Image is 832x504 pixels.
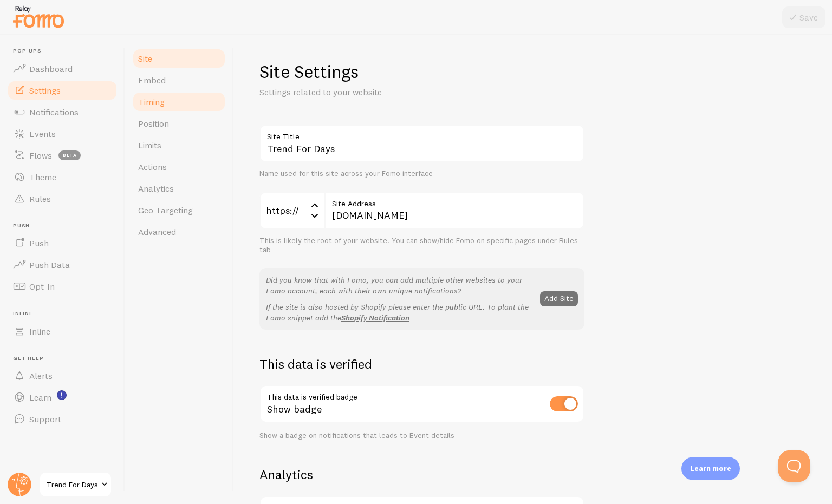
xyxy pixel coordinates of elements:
[6,387,118,408] a: Learn
[57,390,67,400] svg: <p>Watch New Feature Tutorials!</p>
[266,302,534,323] p: If the site is also hosted by Shopify please enter the public URL. To plant the Fomo snippet add the
[29,128,56,139] span: Events
[6,232,118,254] a: Push
[259,236,584,255] div: This is likely the root of your website. You can show/hide Fomo on specific pages under Rules tab
[259,466,584,483] h2: Analytics
[29,63,73,74] span: Dashboard
[132,113,226,134] a: Position
[29,238,49,248] span: Push
[138,53,152,64] span: Site
[138,75,166,86] span: Embed
[13,222,118,230] span: Push
[29,193,51,204] span: Rules
[132,48,226,69] a: Site
[29,414,61,424] span: Support
[6,80,118,101] a: Settings
[6,276,118,297] a: Opt-In
[132,134,226,156] a: Limits
[259,169,584,179] div: Name used for this site across your Fomo interface
[690,463,731,474] p: Learn more
[259,356,584,372] h2: This data is verified
[259,431,584,441] div: Show a badge on notifications that leads to Event details
[29,150,52,161] span: Flows
[259,61,584,83] h1: Site Settings
[11,3,66,30] img: fomo-relay-logo-orange.svg
[138,140,161,150] span: Limits
[132,178,226,199] a: Analytics
[13,310,118,317] span: Inline
[47,478,98,491] span: Trend For Days
[6,188,118,210] a: Rules
[681,457,740,480] div: Learn more
[39,472,112,498] a: Trend For Days
[324,192,584,230] input: myhonestcompany.com
[29,370,53,381] span: Alerts
[6,408,118,430] a: Support
[6,101,118,123] a: Notifications
[29,392,51,403] span: Learn
[259,86,519,99] p: Settings related to your website
[132,221,226,243] a: Advanced
[778,450,810,482] iframe: Help Scout Beacon - Open
[266,274,534,296] p: Did you know that with Fomo, you can add multiple other websites to your Fomo account, each with ...
[29,326,50,337] span: Inline
[13,355,118,362] span: Get Help
[6,123,118,145] a: Events
[6,254,118,276] a: Push Data
[58,150,81,160] span: beta
[138,183,174,194] span: Analytics
[132,199,226,221] a: Geo Targeting
[29,107,79,117] span: Notifications
[138,118,169,129] span: Position
[132,91,226,113] a: Timing
[6,145,118,166] a: Flows beta
[6,166,118,188] a: Theme
[29,281,55,292] span: Opt-In
[540,291,578,306] button: Add Site
[259,125,584,143] label: Site Title
[29,85,61,96] span: Settings
[259,385,584,424] div: Show badge
[341,313,409,323] a: Shopify Notification
[138,96,165,107] span: Timing
[132,156,226,178] a: Actions
[6,320,118,342] a: Inline
[138,226,176,237] span: Advanced
[324,192,584,210] label: Site Address
[259,192,324,230] div: https://
[29,259,70,270] span: Push Data
[6,58,118,80] a: Dashboard
[6,365,118,387] a: Alerts
[132,69,226,91] a: Embed
[138,161,167,172] span: Actions
[138,205,193,215] span: Geo Targeting
[13,48,118,55] span: Pop-ups
[29,172,56,182] span: Theme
